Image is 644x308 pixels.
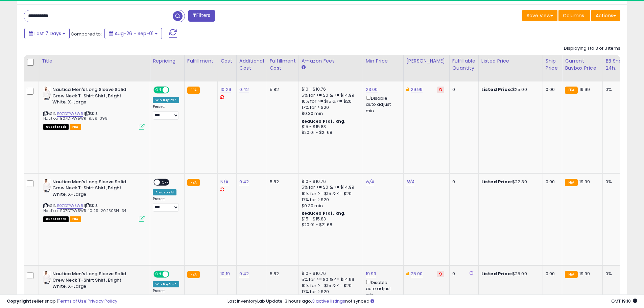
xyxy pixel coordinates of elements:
div: 5% for >= $0 & <= $14.99 [302,277,358,283]
span: FBA [70,124,81,130]
span: 19.99 [579,179,590,185]
span: Columns [563,12,584,19]
img: 31g-Wi3U0fL._SL40_.jpg [43,179,51,192]
b: Nautica Men's Long Sleeve Solid Crew Neck T-Shirt Shirt, Bright White, X-Large [52,179,135,199]
div: Preset: [153,104,179,120]
div: Fulfillment Cost [270,57,296,72]
div: Preset: [153,197,179,212]
div: Current Buybox Price [565,57,600,72]
a: 10.29 [220,86,231,93]
span: All listings that are currently out of stock and unavailable for purchase on Amazon [43,216,69,222]
div: $10 - $10.76 [302,179,358,185]
b: Listed Price: [481,86,512,93]
a: 0.42 [239,270,249,277]
div: $15 - $15.83 [302,124,358,130]
small: FBA [187,179,200,186]
div: 0.00 [546,179,557,185]
b: Reduced Prof. Rng. [302,118,346,124]
small: FBA [187,271,200,278]
a: 29.99 [411,86,423,93]
a: 0.42 [239,86,249,93]
a: Privacy Policy [88,298,117,304]
span: All listings that are currently out of stock and unavailable for purchase on Amazon [43,124,69,130]
div: Last InventoryLab Update: 3 hours ago, not synced. [228,298,637,305]
div: 17% for > $20 [302,104,358,111]
a: 23.00 [366,86,378,93]
div: 0 [452,179,473,185]
small: Amazon Fees. [302,65,306,71]
span: OFF [168,87,179,93]
small: FBA [187,87,200,94]
b: Reduced Prof. Rng. [302,210,346,216]
div: 10% for >= $15 & <= $20 [302,98,358,104]
div: 0.00 [546,271,557,277]
div: 5.82 [270,87,293,93]
span: | SKU: Nautica_B07DTPW5WR_9.59_399 [43,111,108,121]
a: 25.00 [411,270,423,277]
a: Terms of Use [58,298,87,304]
img: 31g-Wi3U0fL._SL40_.jpg [43,87,51,100]
img: 31g-Wi3U0fL._SL40_.jpg [43,271,51,284]
div: Disable auto adjust min [366,94,398,114]
div: Win BuyBox * [153,97,179,103]
div: 10% for >= $15 & <= $20 [302,191,358,197]
div: $10 - $10.76 [302,87,358,92]
a: 0.42 [239,179,249,185]
button: Columns [558,10,590,21]
b: Listed Price: [481,179,512,185]
div: $0.30 min [302,111,358,117]
div: Preset: [153,289,179,304]
b: Nautica Men's Long Sleeve Solid Crew Neck T-Shirt Shirt, Bright White, X-Large [52,87,135,107]
div: $0.30 min [302,203,358,209]
div: BB Share 24h. [605,57,630,72]
button: Aug-26 - Sep-01 [104,28,162,39]
button: Filters [188,10,215,22]
div: $25.00 [481,271,538,277]
div: Win BuyBox * [153,281,179,287]
div: Repricing [153,57,182,65]
div: $10 - $10.76 [302,271,358,277]
div: Disable auto adjust min [366,279,398,298]
div: [PERSON_NAME] [406,57,447,65]
div: 0 [452,87,473,93]
div: 5% for >= $0 & <= $14.99 [302,92,358,98]
div: $22.30 [481,179,538,185]
div: Amazon AI [153,189,176,195]
b: Listed Price: [481,270,512,277]
strong: Copyright [7,298,31,304]
span: ON [154,271,163,277]
div: 5.82 [270,271,293,277]
a: N/A [406,179,414,185]
span: 19.99 [579,86,590,93]
a: N/A [220,179,229,185]
small: FBA [565,87,577,94]
span: OFF [160,179,171,185]
a: B07DTPW5WR [57,111,83,117]
span: | SKU: Nautica_B07DTPW5WR_10.29_20250514_34 [43,203,126,213]
div: Title [42,57,147,65]
div: 0.00 [546,87,557,93]
span: 19.99 [579,270,590,277]
a: 19.99 [366,270,377,277]
div: 0% [605,179,628,185]
button: Last 7 Days [24,28,70,39]
div: 17% for > $20 [302,289,358,295]
a: B07DTPW5WR [57,203,83,209]
div: Cost [220,57,234,65]
span: Last 7 Days [34,30,61,37]
div: ASIN: [43,179,145,221]
div: $20.01 - $21.68 [302,222,358,228]
div: Min Price [366,57,401,65]
span: 2025-09-9 19:10 GMT [611,298,637,304]
a: 3 active listings [312,298,345,304]
div: 0% [605,271,628,277]
div: 0% [605,87,628,93]
a: 10.19 [220,270,230,277]
span: Compared to: [71,31,102,37]
div: seller snap | | [7,298,117,305]
div: 0 [452,271,473,277]
div: 10% for >= $15 & <= $20 [302,283,358,289]
div: Listed Price [481,57,540,65]
div: 5% for >= $0 & <= $14.99 [302,184,358,190]
div: $25.00 [481,87,538,93]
